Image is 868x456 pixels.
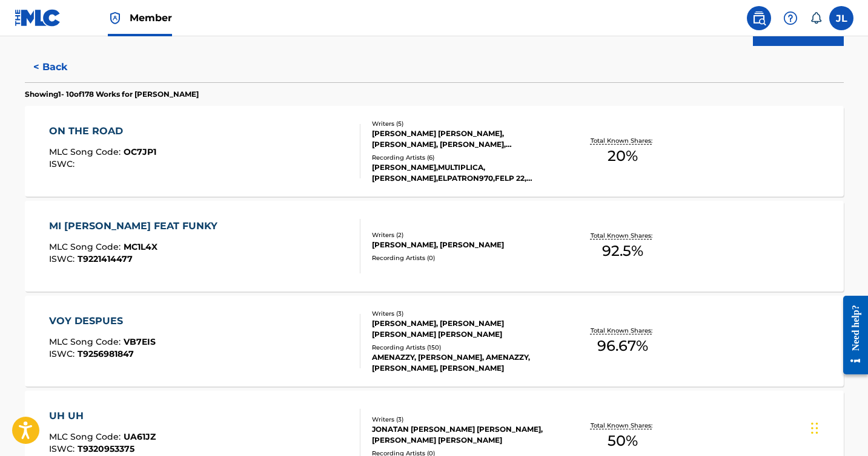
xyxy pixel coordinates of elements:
img: search [752,11,766,25]
div: [PERSON_NAME], [PERSON_NAME] [PERSON_NAME] [PERSON_NAME] [372,318,555,340]
span: 92.5 % [602,240,643,262]
span: 96.67 % [597,335,648,357]
span: T9256981847 [78,348,134,359]
iframe: Resource Center [834,287,868,384]
span: Member [130,11,172,25]
div: User Menu [829,6,853,30]
div: Help [778,6,803,30]
a: Public Search [747,6,771,30]
p: Total Known Shares: [591,326,655,335]
div: [PERSON_NAME], [PERSON_NAME] [372,239,555,250]
a: MI [PERSON_NAME] FEAT FUNKYMLC Song Code:MC1L4XISWC:T9221414477Writers (2)[PERSON_NAME], [PERSON_... [25,201,844,292]
a: ON THE ROADMLC Song Code:OC7JP1ISWC:Writers (5)[PERSON_NAME] [PERSON_NAME], [PERSON_NAME], [PERSO... [25,106,844,197]
div: ON THE ROAD [49,124,156,138]
div: Recording Artists ( 150 ) [372,343,555,352]
button: < Back [25,52,98,82]
span: MLC Song Code : [49,241,124,252]
span: VB7EIS [124,336,156,347]
div: Writers ( 3 ) [372,309,555,318]
span: ISWC : [49,158,78,169]
div: [PERSON_NAME],MULTIPLICA,[PERSON_NAME],ELPATRON970,FELP 22, [PERSON_NAME], MULTIPLICA & [PERSON_N... [372,162,555,184]
p: Total Known Shares: [591,421,655,430]
div: Drag [811,410,818,446]
p: Total Known Shares: [591,231,655,240]
div: AMENAZZY, [PERSON_NAME], AMENAZZY, [PERSON_NAME], [PERSON_NAME] [372,352,555,374]
span: 20 % [608,145,638,167]
span: 50 % [608,430,638,452]
span: MC1L4X [124,241,157,252]
div: [PERSON_NAME] [PERSON_NAME], [PERSON_NAME], [PERSON_NAME], [PERSON_NAME] [PERSON_NAME], [PERSON_N... [372,128,555,150]
p: Showing 1 - 10 of 178 Works for [PERSON_NAME] [25,89,199,100]
div: Recording Artists ( 6 ) [372,153,555,162]
div: Writers ( 3 ) [372,415,555,424]
iframe: Chat Widget [807,398,868,456]
span: OC7JP1 [124,146,156,157]
span: MLC Song Code : [49,431,124,442]
a: VOY DESPUESMLC Song Code:VB7EISISWC:T9256981847Writers (3)[PERSON_NAME], [PERSON_NAME] [PERSON_NA... [25,296,844,386]
span: MLC Song Code : [49,336,124,347]
img: Top Rightsholder [108,11,122,25]
span: ISWC : [49,348,78,359]
span: T9320953375 [78,443,134,454]
div: JONATAN [PERSON_NAME] [PERSON_NAME], [PERSON_NAME] [PERSON_NAME] [372,424,555,446]
div: Notifications [810,12,822,24]
img: help [783,11,798,25]
div: VOY DESPUES [49,314,156,328]
div: Writers ( 2 ) [372,230,555,239]
img: MLC Logo [15,9,61,27]
span: ISWC : [49,253,78,264]
div: UH UH [49,409,156,423]
div: MI [PERSON_NAME] FEAT FUNKY [49,219,224,233]
span: ISWC : [49,443,78,454]
div: Recording Artists ( 0 ) [372,253,555,262]
p: Total Known Shares: [591,136,655,145]
span: MLC Song Code : [49,146,124,157]
span: UA61JZ [124,431,156,442]
div: Writers ( 5 ) [372,119,555,128]
span: T9221414477 [78,253,133,264]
